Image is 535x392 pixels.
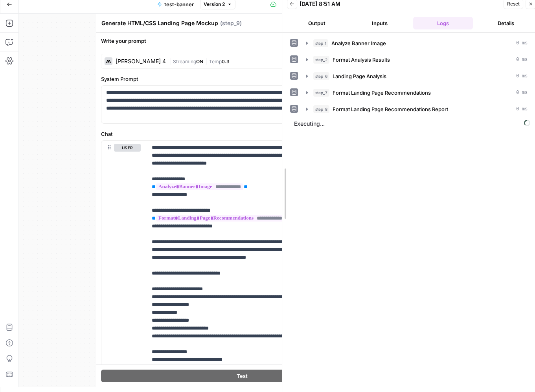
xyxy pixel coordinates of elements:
[101,19,218,27] textarea: Generate HTML/CSS Landing Page Mockup
[96,33,388,49] div: Write your prompt
[222,59,230,64] span: 0.3
[236,372,247,380] span: Test
[101,130,383,138] label: Chat
[114,144,141,152] button: user
[204,1,225,8] span: Version 2
[220,19,242,27] span: ( step_9 )
[209,59,222,64] span: Temp
[116,59,166,64] div: [PERSON_NAME] 4
[173,59,196,64] span: Streaming
[169,57,173,65] span: |
[101,370,383,382] button: Test
[196,59,203,64] span: ON
[203,57,209,65] span: |
[164,0,194,8] span: test-banner
[101,75,383,83] label: System Prompt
